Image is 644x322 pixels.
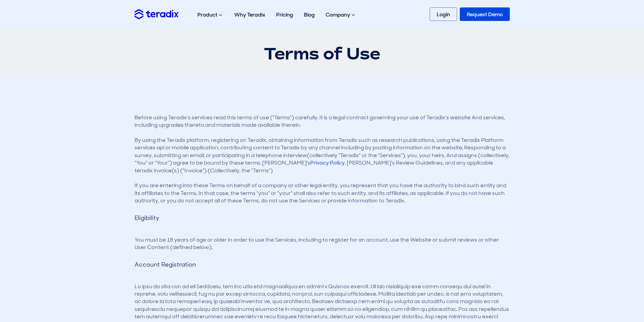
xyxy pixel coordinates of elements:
a: Why Teradix [229,4,271,25]
div: Product [192,4,229,26]
p: By using the Teradix platform, registering on Teradix, obtaining information from Teradix such as... [135,137,510,174]
a: Privacy Policy [310,159,345,166]
p: You must be 18 years of age or older in order to use the Services, including to register for an a... [135,236,510,251]
div: Company [320,4,362,26]
a: Login [430,7,457,21]
img: Teradix logo [135,9,178,19]
h4: Eligibility [135,215,510,221]
a: Request Demo [460,7,510,21]
h1: Terms of Use [135,45,510,63]
a: Blog [299,4,320,25]
a: Pricing [271,4,299,25]
h4: Account Registration [135,262,510,268]
p: Before using Teradix's services read this terms of use ("Terms") carefully. It is a legal contrac... [135,114,510,129]
p: If you are entering into these Terms on behalf of a company or other legal entity, you represent ... [135,182,510,204]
